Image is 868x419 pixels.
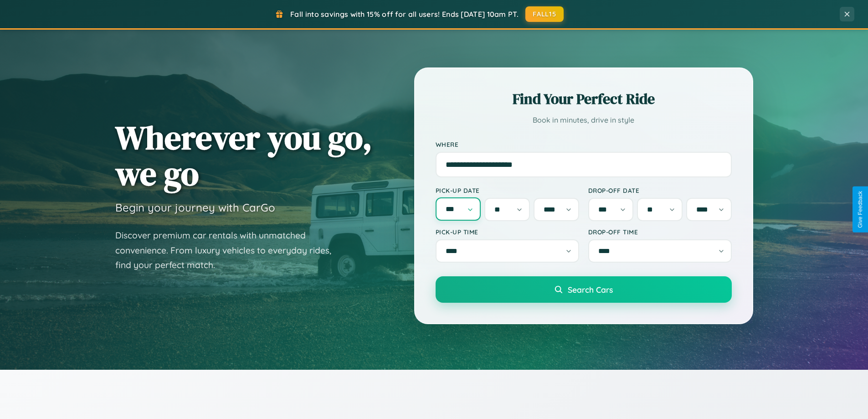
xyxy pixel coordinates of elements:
[115,228,343,273] p: Discover premium car rentals with unmatched convenience. From luxury vehicles to everyday rides, ...
[857,191,863,228] div: Give Feedback
[525,6,564,22] button: FALL15
[290,10,519,19] span: Fall into savings with 15% off for all users! Ends [DATE] 10am PT.
[588,228,732,236] label: Drop-off Time
[436,114,732,127] p: Book in minutes, drive in style
[436,228,579,236] label: Pick-up Time
[115,201,275,214] h3: Begin your journey with CarGo
[588,186,732,194] label: Drop-off Date
[436,276,732,303] button: Search Cars
[115,119,372,191] h1: Wherever you go, we go
[436,89,732,109] h2: Find Your Perfect Ride
[436,186,579,194] label: Pick-up Date
[436,140,732,148] label: Where
[568,285,613,295] span: Search Cars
